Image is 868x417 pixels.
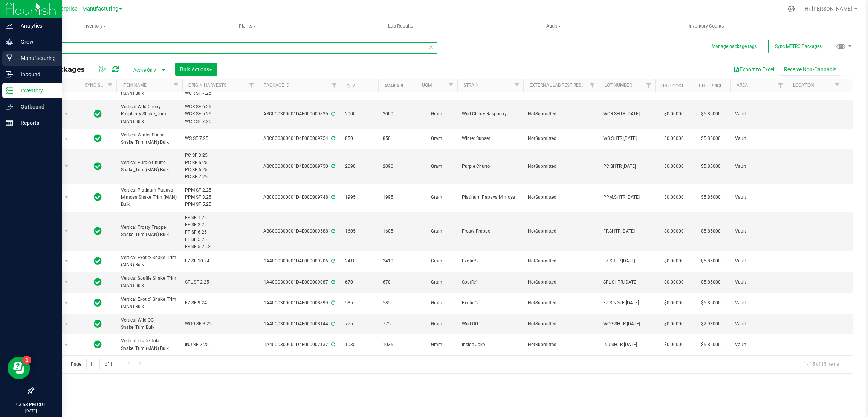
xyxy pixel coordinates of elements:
[383,135,411,142] span: 850
[661,83,684,89] a: Unit Cost
[345,110,374,118] span: 2000
[603,228,651,235] span: FF.SHTR.[DATE]
[603,341,651,348] span: INJ.SHTR.[DATE]
[383,258,411,265] span: 2410
[324,18,477,34] a: Lab Results
[735,194,782,201] span: Vault
[257,163,342,170] div: ABC0C0300001D4E000009750
[13,102,58,111] p: Outbound
[185,152,255,159] div: PC SF 3.25
[462,228,519,235] span: Frosty Frappe
[8,357,30,379] iframe: Resource center
[122,83,147,88] a: Item Name
[793,83,814,88] a: Location
[94,277,102,287] span: In Sync
[420,299,453,307] span: Gram
[94,226,102,236] span: In Sync
[462,110,519,118] span: Wild Cherry Raspberry
[605,83,632,88] a: Lot Number
[420,135,453,142] span: Gram
[257,320,342,328] div: 1A40C0300001D4E000008144
[13,86,58,95] p: Inventory
[18,23,171,29] span: Inventory
[462,279,519,286] span: Souffle'
[185,194,255,201] div: PPM SF 3.25
[185,110,255,118] div: WCR SF 5.25
[630,18,783,34] a: Inventory Counts
[175,63,217,76] button: Bulk Actions
[121,254,178,268] span: Vertical Exotic² Shake_Trim (MAN) Bulk
[330,195,335,200] span: Sync from Compliance System
[185,201,255,208] div: PPM SF 5.25
[383,320,411,328] span: 775
[94,109,102,119] span: In Sync
[655,212,693,251] td: $0.00000
[603,135,651,142] span: WS.SHTR.[DATE]
[384,83,407,89] a: Available
[85,83,114,88] a: Sync Status
[735,110,782,118] span: Vault
[768,40,828,53] button: Sync METRC Packages
[180,66,212,72] span: Bulk Actions
[22,356,31,365] iframe: Resource center unread badge
[420,341,453,348] span: Gram
[94,256,102,266] span: In Sync
[86,359,100,370] input: 1
[345,320,374,328] span: 775
[735,163,782,170] span: Vault
[32,6,118,12] span: Vertical Enterprise - Manufacturing
[383,279,411,286] span: 670
[462,258,519,265] span: Exotic^2
[655,251,693,272] td: $0.00000
[528,258,594,265] span: NotSubmitted
[264,83,289,88] a: Package ID
[94,297,102,308] span: In Sync
[33,42,437,54] input: Search Package ID, Item Name, SKU, Lot or Part Number...
[729,63,779,76] button: Export to Excel
[697,277,724,288] span: $5.85000
[655,293,693,314] td: $0.00000
[185,159,255,166] div: PC SF 5.25
[13,118,58,127] p: Reports
[121,159,178,173] span: Vertical Purple Churro Shake_Trim (MAN) Bulk
[6,119,13,127] inline-svg: Reports
[13,21,58,30] p: Analytics
[603,299,651,307] span: EZ.SINGLE.[DATE]
[62,277,71,287] span: select
[345,163,374,170] span: 2090
[185,135,255,142] div: WS SF 7.25
[655,334,693,355] td: $0.00000
[3,408,58,414] p: [DATE]
[422,83,432,88] a: UOM
[245,79,258,92] a: Filter
[257,194,342,201] div: ABC0C0300001D4E000009748
[121,296,178,310] span: Vertical Exotic² Shake_Trim (MAN) Bulk
[6,38,13,46] inline-svg: Grow
[528,163,594,170] span: NotSubmitted
[462,194,519,201] span: Platinum Papaya Mimosa
[257,135,342,142] div: ABC0C0300001D4E000009754
[94,161,102,172] span: In Sync
[62,340,71,350] span: select
[775,44,822,49] span: Sync METRC Packages
[64,359,119,370] span: Page of 1
[345,228,374,235] span: 1605
[257,228,342,235] div: ABC0C0300001D4E000009588
[257,258,342,265] div: 1A40C0300001D4E000009206
[462,163,519,170] span: Purple Churro
[699,83,723,89] a: Unit Price
[805,6,854,12] span: Hi, [PERSON_NAME]!
[6,103,13,110] inline-svg: Outbound
[528,135,594,142] span: NotSubmitted
[13,70,58,79] p: Inbound
[655,272,693,293] td: $0.00000
[378,23,423,29] span: Lab Results
[330,258,335,264] span: Sync from Compliance System
[420,110,453,118] span: Gram
[735,135,782,142] span: Vault
[697,161,724,172] span: $5.85000
[185,341,255,348] div: INJ SF 2.25
[697,256,724,267] span: $5.85000
[428,42,434,52] span: Clear
[185,166,255,173] div: PC SF 6.25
